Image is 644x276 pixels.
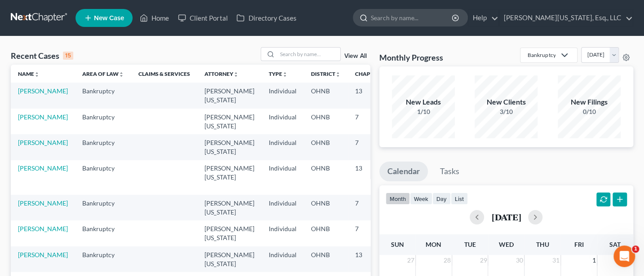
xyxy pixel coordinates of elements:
a: [PERSON_NAME] [18,113,68,121]
a: Calendar [379,162,428,181]
td: Bankruptcy [75,83,131,108]
a: Area of Lawunfold_more [82,70,124,77]
td: OHNB [304,83,348,108]
span: Sun [391,241,404,248]
td: 13 [348,246,393,272]
h2: [DATE] [491,212,521,222]
iframe: Intercom live chat [613,245,635,267]
td: [PERSON_NAME][US_STATE] [197,160,262,195]
a: [PERSON_NAME] [18,225,68,232]
i: unfold_more [282,72,288,77]
td: OHNB [304,195,348,220]
span: 31 [551,255,560,266]
button: month [386,193,410,205]
td: 7 [348,220,393,246]
a: Directory Cases [232,10,301,26]
td: [PERSON_NAME][US_STATE] [197,195,262,220]
td: Bankruptcy [75,246,131,272]
input: Search by name... [371,9,453,26]
td: 13 [348,160,393,195]
td: OHNB [304,246,348,272]
td: [PERSON_NAME][US_STATE] [197,134,262,160]
td: OHNB [304,160,348,195]
div: New Clients [475,97,537,107]
a: Client Portal [173,10,232,26]
td: Bankruptcy [75,109,131,134]
td: Individual [262,246,304,272]
i: unfold_more [335,72,341,77]
a: Typeunfold_more [269,70,288,77]
span: Sat [609,241,621,248]
td: Individual [262,134,304,160]
td: 13 [348,83,393,108]
button: day [432,193,451,205]
td: Individual [262,83,304,108]
span: Wed [499,241,514,248]
td: OHNB [304,109,348,134]
div: 15 [63,52,73,60]
i: unfold_more [34,72,40,77]
a: Chapterunfold_more [355,70,386,77]
td: Bankruptcy [75,160,131,195]
td: [PERSON_NAME][US_STATE] [197,109,262,134]
a: Help [468,10,498,26]
button: week [410,193,432,205]
td: Bankruptcy [75,220,131,246]
span: Fri [574,241,583,248]
a: [PERSON_NAME] [18,199,68,207]
span: 29 [479,255,488,266]
a: Attorneyunfold_more [204,70,239,77]
td: OHNB [304,220,348,246]
i: unfold_more [233,72,239,77]
a: [PERSON_NAME] [18,164,68,172]
div: Bankruptcy [528,51,555,59]
a: Nameunfold_more [18,70,40,77]
div: New Leads [392,97,455,107]
td: [PERSON_NAME][US_STATE] [197,246,262,272]
td: [PERSON_NAME][US_STATE] [197,83,262,108]
a: [PERSON_NAME] [18,139,68,146]
div: 1/10 [392,107,455,116]
a: [PERSON_NAME] [18,87,68,95]
a: Districtunfold_more [311,70,341,77]
td: Individual [262,160,304,195]
td: Individual [262,109,304,134]
span: Tue [464,241,475,248]
span: 28 [443,255,452,266]
td: [PERSON_NAME][US_STATE] [197,220,262,246]
td: OHNB [304,134,348,160]
td: 7 [348,134,393,160]
span: 1 [591,255,597,266]
td: 7 [348,109,393,134]
div: Recent Cases [11,50,73,61]
span: Thu [536,241,549,248]
th: Claims & Services [131,65,197,83]
div: 0/10 [558,107,621,116]
span: 30 [515,255,524,266]
td: Bankruptcy [75,195,131,220]
a: Home [135,10,173,26]
i: unfold_more [119,72,124,77]
span: New Case [94,15,124,22]
td: Bankruptcy [75,134,131,160]
h3: Monthly Progress [379,52,443,63]
a: [PERSON_NAME] [18,251,68,258]
a: Tasks [432,162,467,181]
span: Mon [426,241,441,248]
button: list [451,193,468,205]
td: Individual [262,195,304,220]
div: 3/10 [475,107,537,116]
span: 1 [632,245,639,253]
span: 27 [406,255,415,266]
td: Individual [262,220,304,246]
a: View All [344,53,367,59]
div: New Filings [558,97,621,107]
a: [PERSON_NAME][US_STATE], Esq., LLC [499,10,633,26]
input: Search by name... [277,48,340,61]
td: 7 [348,195,393,220]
